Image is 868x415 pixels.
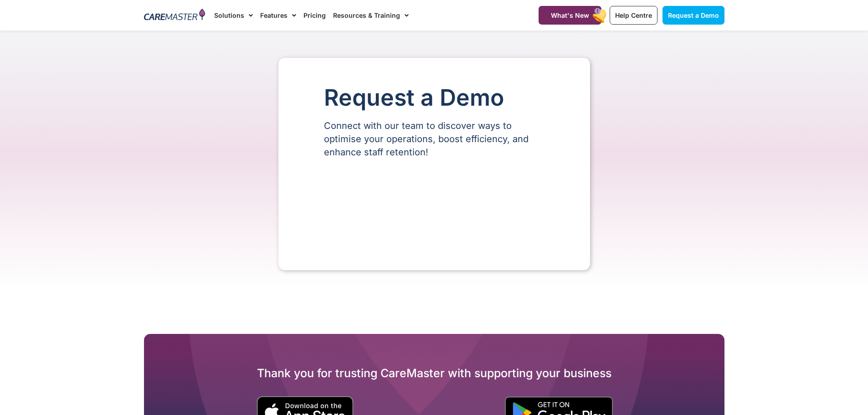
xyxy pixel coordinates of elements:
[610,6,657,25] a: Help Centre
[539,6,601,25] a: What's New
[615,11,652,19] span: Help Centre
[663,6,724,25] a: Request a Demo
[144,366,724,380] h2: Thank you for trusting CareMaster with supporting your business
[324,85,544,110] h1: Request a Demo
[144,9,205,22] img: CareMaster Logo
[324,174,544,243] iframe: Form 0
[668,11,719,19] span: Request a Demo
[551,11,589,19] span: What's New
[324,119,544,159] p: Connect with our team to discover ways to optimise your operations, boost efficiency, and enhance...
